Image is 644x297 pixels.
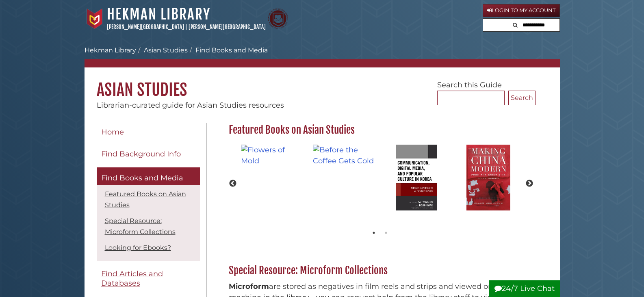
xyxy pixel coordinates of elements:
[97,145,200,163] a: Find Background Info
[101,173,183,182] span: Find Books and Media
[225,124,536,137] h2: Featured Books on Asian Studies
[105,190,186,209] a: Featured Books on Asian Studies
[229,282,269,291] strong: Microform
[188,46,268,55] li: Find Books and Media
[97,265,200,292] a: Find Articles and Databases
[513,22,518,28] i: Search
[189,24,266,30] a: [PERSON_NAME][GEOGRAPHIC_DATA]
[510,19,520,30] button: Search
[97,123,200,141] a: Home
[237,141,309,171] img: Flowers of Mold
[508,91,536,105] button: Search
[97,101,284,110] span: Librarian-curated guide for Asian Studies resources
[525,180,533,188] button: Next
[105,217,176,236] a: Special Resource: Microform Collections
[101,128,124,137] span: Home
[85,67,560,100] h1: Asian Studies
[85,46,136,54] a: Hekman Library
[85,46,560,67] nav: breadcrumb
[97,167,200,185] a: Find Books and Media
[101,269,163,288] span: Find Articles and Databases
[105,244,171,251] a: Looking for Ebooks?
[229,180,237,188] button: Previous
[268,9,288,29] img: Calvin Theological Seminary
[462,141,514,215] img: Making China Modern
[370,229,378,237] button: 1 of 2
[144,46,188,54] a: Asian Studies
[392,141,441,215] img: Communication, Digital Media, and Popular Culture in Korea
[107,24,184,30] a: [PERSON_NAME][GEOGRAPHIC_DATA]
[101,150,181,158] span: Find Background Info
[225,264,536,277] h2: Special Resource: Microform Collections
[85,9,105,29] img: Calvin University
[489,280,560,297] button: 24/7 Live Chat
[382,229,390,237] button: 2 of 2
[107,5,210,23] a: Hekman Library
[185,24,187,30] span: |
[309,141,381,171] img: Before the Coffee Gets Cold
[483,4,560,17] a: Login to My Account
